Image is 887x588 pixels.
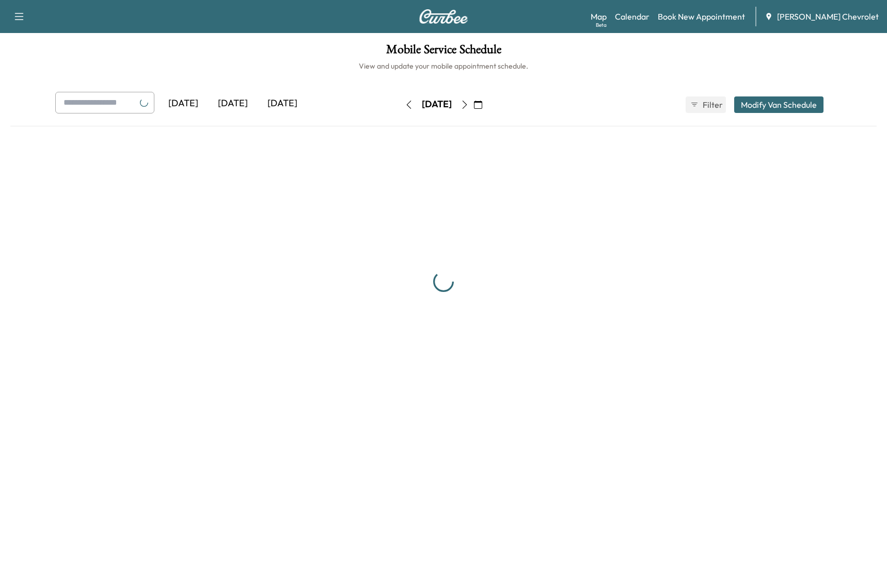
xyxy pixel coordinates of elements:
button: Modify Van Schedule [734,96,823,113]
a: MapBeta [591,10,607,23]
span: [PERSON_NAME] Chevrolet [777,10,879,23]
div: Beta [596,21,607,29]
div: [DATE] [422,98,452,111]
span: Filter [703,99,721,111]
a: Book New Appointment [658,10,745,23]
img: Curbee Logo [419,9,468,24]
h6: View and update your mobile appointment schedule. [10,61,877,71]
div: [DATE] [208,92,258,116]
div: [DATE] [159,92,208,116]
button: Filter [686,96,726,113]
a: Calendar [615,10,650,23]
div: [DATE] [258,92,307,116]
h1: Mobile Service Schedule [10,43,877,61]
